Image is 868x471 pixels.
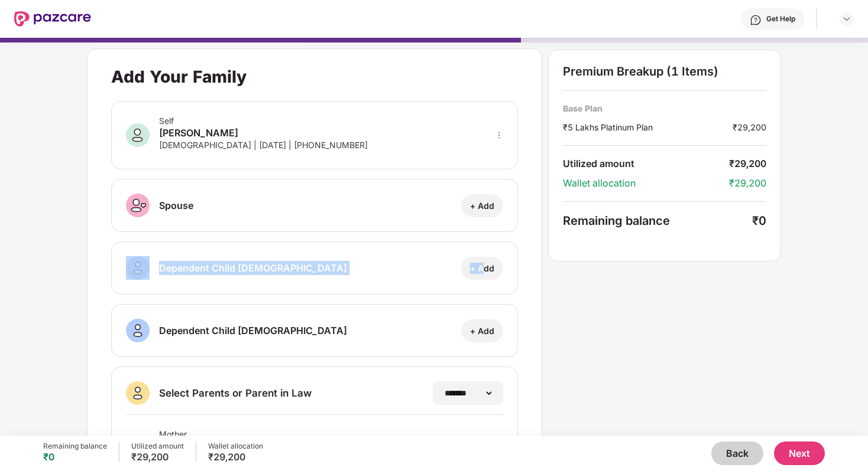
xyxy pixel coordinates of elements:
[750,14,762,26] img: svg+xml;base64,PHN2ZyBpZD0iSGVscC0zMngzMiIgeG1sbnM9Imh0dHA6Ly93d3cudzMub3JnLzIwMDAvc3ZnIiB3aWR0aD...
[159,387,312,400] div: Select Parents or Parent in Law
[842,14,851,24] img: svg+xml;base64,PHN2ZyBpZD0iRHJvcGRvd24tMzJ4MzIiIHhtbG5zPSJodHRwOi8vd3d3LnczLm9yZy8yMDAwL3N2ZyIgd2...
[126,123,150,147] img: svg+xml;base64,PHN2ZyB3aWR0aD0iNDAiIGhlaWdodD0iNDAiIHZpZXdCb3g9IjAgMCA0MCA0MCIgZmlsbD0ibm9uZSIgeG...
[159,429,368,439] div: Mother
[43,451,107,463] div: ₹0
[495,131,503,139] span: more
[159,116,368,126] div: Self
[159,198,193,212] div: Spouse
[159,323,347,338] div: Dependent Child [DEMOGRAPHIC_DATA]
[711,441,763,465] button: Back
[159,126,368,140] div: [PERSON_NAME]
[563,214,752,228] div: Remaining balance
[774,441,825,465] button: Next
[126,256,150,280] img: svg+xml;base64,PHN2ZyB3aWR0aD0iNDAiIGhlaWdodD0iNDAiIHZpZXdCb3g9IjAgMCA0MCA0MCIgZmlsbD0ibm9uZSIgeG...
[563,64,766,78] div: Premium Breakup (1 Items)
[131,451,184,463] div: ₹29,200
[470,200,494,211] div: + Add
[208,441,263,451] div: Wallet allocation
[470,263,494,274] div: + Add
[131,441,184,451] div: Utilized amount
[766,14,795,24] div: Get Help
[43,441,107,451] div: Remaining balance
[14,11,91,27] img: New Pazcare Logo
[752,214,766,228] div: ₹0
[111,67,247,87] div: Add Your Family
[159,261,347,275] div: Dependent Child [DEMOGRAPHIC_DATA]
[126,319,150,342] img: svg+xml;base64,PHN2ZyB3aWR0aD0iNDAiIGhlaWdodD0iNDAiIHZpZXdCb3g9IjAgMCA0MCA0MCIgZmlsbD0ibm9uZSIgeG...
[159,140,368,150] div: [DEMOGRAPHIC_DATA] | [DATE] | [PHONE_NUMBER]
[126,381,150,405] img: svg+xml;base64,PHN2ZyB3aWR0aD0iNDAiIGhlaWdodD0iNDAiIHZpZXdCb3g9IjAgMCA0MCA0MCIgZmlsbD0ibm9uZSIgeG...
[729,177,766,189] div: ₹29,200
[729,158,766,170] div: ₹29,200
[563,158,729,170] div: Utilized amount
[208,451,263,463] div: ₹29,200
[126,194,150,217] img: svg+xml;base64,PHN2ZyB3aWR0aD0iNDAiIGhlaWdodD0iNDAiIHZpZXdCb3g9IjAgMCA0MCA0MCIgZmlsbD0ibm9uZSIgeG...
[563,121,733,133] div: ₹5 Lakhs Platinum Plan
[563,103,766,114] div: Base Plan
[563,177,729,189] div: Wallet allocation
[733,121,766,133] div: ₹29,200
[470,325,494,336] div: + Add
